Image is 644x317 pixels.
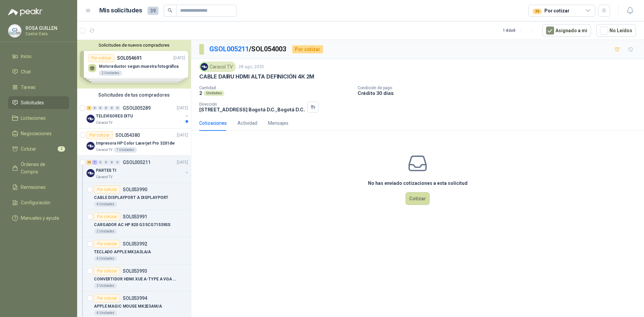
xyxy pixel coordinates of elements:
[8,96,69,109] a: Solicitudes
[94,186,120,194] div: Por cotizar
[77,183,191,210] a: Por cotizarSOL053990CABLE DISPLAYPORT A DISPLAYPORT4 Unidades
[94,195,168,201] p: CABLE DISPLAYPORT A DISPLAYPORT
[199,119,227,127] div: Cotizaciones
[114,147,137,153] div: 1 Unidades
[148,7,158,15] span: 39
[87,106,92,110] div: 4
[123,269,147,273] p: SOL053993
[87,104,190,125] a: 4 0 0 0 0 0 GSOL005289[DATE] Company LogoTELEVISORES DITUCaracol TV
[8,50,69,63] a: Inicio
[94,202,117,207] div: 4 Unidades
[94,256,117,261] div: 4 Unidades
[533,9,542,14] div: 36
[96,174,112,180] p: Caracol TV
[204,91,224,96] div: Unidades
[238,64,264,70] p: 28 ago, 2025
[77,40,191,89] div: Solicitudes de nuevos compradoresPor cotizarSOL054691[DATE] Motoreductor segun muestra fotográfic...
[8,65,69,78] a: Chat
[94,276,177,282] p: CONVERTIDOR HDMI XUE A-TYPE A VGA AG6200
[123,296,147,301] p: SOL053994
[358,90,641,96] p: Crédito 30 días
[503,25,537,36] div: 1 - 8 de 8
[8,158,69,178] a: Órdenes de Compra
[21,53,32,60] span: Inicio
[177,105,188,111] p: [DATE]
[58,146,65,152] span: 2
[77,89,191,101] div: Solicitudes de tus compradores
[123,242,147,246] p: SOL053992
[21,199,50,206] span: Configuración
[268,119,288,127] div: Mensajes
[104,160,109,165] div: 0
[8,212,69,224] a: Manuales y ayuda
[98,160,103,165] div: 0
[87,115,95,123] img: Company Logo
[94,240,120,248] div: Por cotizar
[77,264,191,292] a: Por cotizarSOL053993CONVERTIDOR HDMI XUE A-TYPE A VGA AG62003 Unidades
[8,24,21,37] img: Company Logo
[87,160,92,165] div: 16
[98,106,103,110] div: 0
[406,192,430,205] button: Cotizar
[87,158,190,180] a: 16 7 0 0 0 0 GSOL005211[DATE] Company LogoPARTES TICaracol TV
[115,106,120,110] div: 0
[21,68,31,75] span: Chat
[94,222,170,228] p: CARGADOR AC HP 820 G3 5CG71539SS
[94,229,117,234] div: 2 Unidades
[21,84,36,91] span: Tareas
[21,183,46,191] span: Remisiones
[177,132,188,139] p: [DATE]
[77,128,191,156] a: Por cotizarSOL054380[DATE] Company LogoImpresora HP Color Laserjet Pro 3201dwCaracol TV1 Unidades
[94,267,120,275] div: Por cotizar
[92,160,97,165] div: 7
[8,181,69,194] a: Remisiones
[177,159,188,166] p: [DATE]
[94,294,120,302] div: Por cotizar
[168,8,172,13] span: search
[21,99,44,106] span: Solicitudes
[96,140,174,147] p: Impresora HP Color Laserjet Pro 3201dw
[96,167,116,174] p: PARTES TI
[8,81,69,94] a: Tareas
[87,142,95,150] img: Company Logo
[21,145,36,153] span: Cotizar
[94,283,117,288] div: 3 Unidades
[94,249,151,255] p: TECLADO APPLE MK2A3LA/A
[96,113,133,119] p: TELEVISORES DITU
[80,43,188,48] button: Solicitudes de nuevos compradores
[96,120,112,125] p: Caracol TV
[21,161,63,175] span: Órdenes de Compra
[8,143,69,155] a: Cotizar2
[21,114,46,122] span: Licitaciones
[8,196,69,209] a: Configuración
[199,102,305,107] p: Dirección
[115,160,120,165] div: 0
[94,310,117,316] div: 4 Unidades
[123,187,147,192] p: SOL053990
[94,213,120,221] div: Por cotizar
[94,303,162,310] p: APPLE MAGIC MOUSE MK2E3AM/A
[201,63,208,70] img: Company Logo
[358,86,641,90] p: Condición de pago
[368,179,468,187] h3: No has enviado cotizaciones a esta solicitud
[237,119,257,127] div: Actividad
[292,45,323,53] div: Por cotizar
[104,106,109,110] div: 0
[99,6,142,15] h1: Mis solicitudes
[115,133,140,138] p: SOL054380
[8,127,69,140] a: Negociaciones
[199,73,314,80] p: CABLE DAIRU HDMI ALTA DEFINICIÓN 4K 2M
[96,147,112,153] p: Caracol TV
[25,32,67,36] p: Castor Data
[8,8,42,16] img: Logo peakr
[8,112,69,124] a: Licitaciones
[596,24,636,37] button: No Leídos
[77,237,191,264] a: Por cotizarSOL053992TECLADO APPLE MK2A3LA/A4 Unidades
[533,7,569,14] div: Por cotizar
[87,131,113,139] div: Por cotizar
[21,130,52,137] span: Negociaciones
[123,214,147,219] p: SOL053991
[92,106,97,110] div: 0
[209,45,249,53] a: GSOL005211
[109,160,114,165] div: 0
